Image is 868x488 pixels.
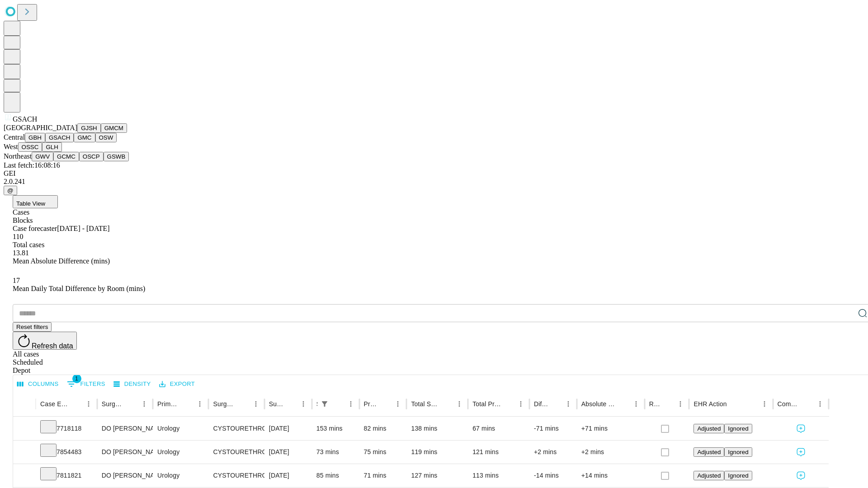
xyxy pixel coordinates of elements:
span: West [4,143,18,150]
button: Adjusted [693,424,724,433]
button: Expand [18,445,31,460]
button: Menu [630,398,642,410]
button: Menu [250,398,262,410]
button: Select columns [15,377,61,391]
button: Adjusted [693,447,724,457]
span: Refresh data [32,342,73,350]
div: 73 mins [316,441,355,464]
div: Surgeon Name [102,400,124,408]
div: Surgery Date [269,400,283,408]
button: Menu [514,398,527,410]
div: Urology [157,417,204,440]
button: GMCM [101,123,127,133]
div: EHR Action [693,400,726,408]
div: [DATE] [269,464,307,487]
div: 7854483 [40,441,93,464]
span: Mean Daily Total Difference by Room (mins) [13,285,145,292]
button: Menu [453,398,466,410]
span: 17 [13,277,20,284]
div: 121 mins [472,441,525,464]
span: Northeast [4,152,32,160]
button: Adjusted [693,471,724,480]
div: Urology [157,464,204,487]
div: 7718118 [40,417,93,440]
div: CYSTOURETHROSCOPY [MEDICAL_DATA] WITH [MEDICAL_DATA] AND [MEDICAL_DATA] INSERTION [213,441,259,464]
button: Ignored [724,424,752,433]
div: Absolute Difference [581,400,616,408]
div: Predicted In Room Duration [364,400,378,408]
div: Case Epic Id [40,400,69,408]
button: Sort [181,398,193,410]
button: Show filters [318,398,331,410]
span: 1 [72,374,81,383]
button: Sort [801,398,814,410]
button: OSCP [79,152,104,161]
button: Sort [70,398,82,410]
div: Surgery Name [213,400,236,408]
button: GWV [32,152,53,161]
div: [DATE] [269,441,307,464]
button: Sort [617,398,630,410]
button: Sort [237,398,250,410]
button: GSACH [45,133,74,142]
button: @ [4,186,17,195]
span: [DATE] - [DATE] [57,225,109,232]
div: 2.0.241 [4,178,864,186]
div: Primary Service [157,400,180,408]
div: Total Predicted Duration [472,400,501,408]
button: GJSH [77,123,101,133]
span: Mean Absolute Difference (mins) [13,257,110,265]
span: Ignored [728,425,748,432]
button: GBH [25,133,45,142]
span: Table View [16,200,45,207]
button: Sort [502,398,514,410]
div: Total Scheduled Duration [411,400,439,408]
button: Sort [728,398,741,410]
div: 127 mins [411,464,463,487]
span: Ignored [728,472,748,479]
button: Export [157,377,197,391]
div: Urology [157,441,204,464]
div: CYSTOURETHROSCOPY [MEDICAL_DATA] WITH [MEDICAL_DATA] AND [MEDICAL_DATA] INSERTION [213,464,259,487]
div: 67 mins [472,417,525,440]
div: -14 mins [534,464,572,487]
span: Case forecaster [13,225,57,232]
div: Difference [534,400,548,408]
button: Ignored [724,471,752,480]
div: +2 mins [534,441,572,464]
button: Menu [138,398,151,410]
button: Sort [379,398,392,410]
button: OSSC [18,142,42,152]
button: Menu [674,398,687,410]
button: Sort [661,398,674,410]
div: GEI [4,169,864,178]
button: Reset filters [13,322,52,332]
span: Last fetch: 16:08:16 [4,161,60,169]
div: Scheduled In Room Duration [316,400,317,408]
div: DO [PERSON_NAME] A Do [102,441,148,464]
button: Menu [758,398,771,410]
div: -71 mins [534,417,572,440]
span: @ [7,187,14,194]
button: Menu [392,398,404,410]
span: 13.81 [13,249,29,257]
button: Menu [562,398,575,410]
div: 75 mins [364,441,402,464]
div: 113 mins [472,464,525,487]
button: Density [111,377,153,391]
div: 85 mins [316,464,355,487]
button: GLH [42,142,61,152]
div: Resolved in EHR [649,400,661,408]
div: +14 mins [581,464,640,487]
button: Menu [297,398,310,410]
button: Menu [82,398,95,410]
button: GMC [74,133,95,142]
button: Refresh data [13,332,77,350]
button: Expand [18,468,31,484]
button: Table View [13,195,58,208]
button: Ignored [724,447,752,457]
span: Total cases [13,241,44,249]
div: Comments [778,400,800,408]
button: GCMC [53,152,79,161]
button: Show filters [65,377,108,391]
